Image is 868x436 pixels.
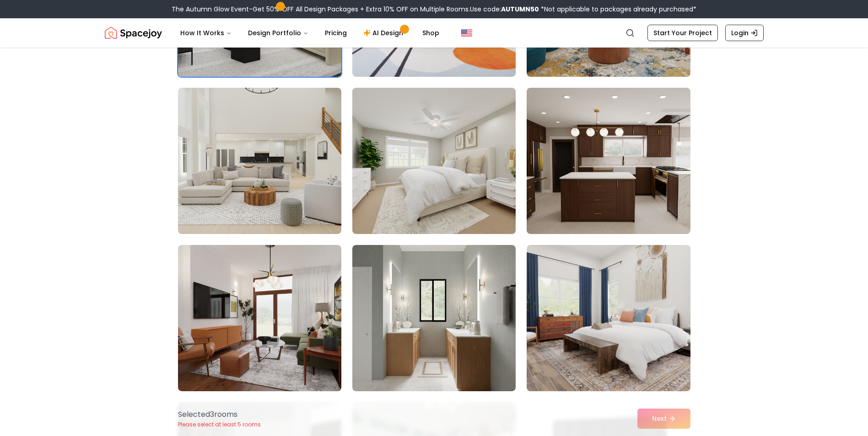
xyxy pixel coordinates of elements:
[173,24,239,42] button: How It Works
[178,88,341,234] img: Room room-16
[105,18,764,48] nav: Global
[105,24,162,42] img: Spacejoy Logo
[461,27,472,38] img: United States
[415,24,447,42] a: Shop
[647,25,718,41] a: Start Your Project
[172,5,696,14] div: The Autumn Glow Event-Get 50% OFF All Design Packages + Extra 10% OFF on Multiple Rooms.
[539,5,696,14] span: *Not applicable to packages already purchased*
[356,24,413,42] a: AI Design
[241,24,316,42] button: Design Portfolio
[501,5,539,14] b: AUTUMN50
[173,24,447,42] nav: Main
[725,25,764,41] a: Login
[527,245,690,391] img: Room room-21
[318,24,354,42] a: Pricing
[470,5,539,14] span: Use code:
[348,84,520,238] img: Room room-17
[527,88,690,234] img: Room room-18
[352,245,516,391] img: Room room-20
[178,245,341,391] img: Room room-19
[105,24,162,42] a: Spacejoy
[178,421,261,428] p: Please select at least 5 rooms
[178,409,261,420] p: Selected 3 room s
